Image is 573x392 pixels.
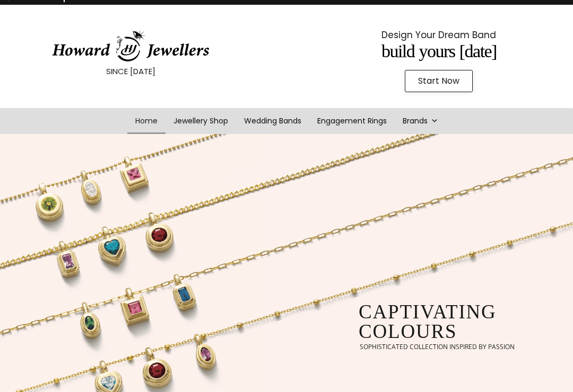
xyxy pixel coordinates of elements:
span: Build Yours [DATE] [381,41,497,61]
span: Start Now [418,77,459,85]
a: Wedding Bands [236,108,309,134]
a: Start Now [405,70,473,92]
a: Jewellery Shop [166,108,236,134]
p: Design Your Dream Band [335,27,543,43]
img: HowardJewellersLogo-04 [51,30,210,62]
a: Home [127,108,166,134]
rs-layer: sophisticated collection inspired by passion [360,344,515,350]
a: Brands [395,108,446,134]
p: SINCE [DATE] [27,65,235,78]
a: Engagement Rings [309,108,395,134]
rs-layer: captivating colours [359,302,497,341]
